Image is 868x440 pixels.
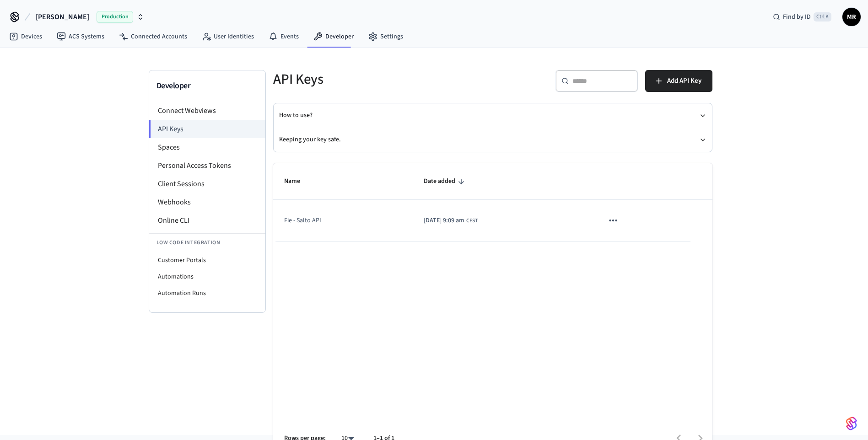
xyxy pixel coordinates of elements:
h5: API Keys [273,70,487,89]
li: Automations [149,268,265,285]
a: Developer [306,28,361,45]
div: Europe/Berlin [424,216,478,225]
button: MR [842,8,861,26]
a: Connected Accounts [112,28,194,45]
span: Find by ID [783,12,811,21]
span: MR [843,9,860,25]
span: Add API Key [667,75,701,87]
span: CEST [466,217,478,225]
div: Find by IDCtrl K [766,9,839,25]
li: Personal Access Tokens [149,156,265,175]
li: Low Code Integration [149,233,265,252]
a: Events [261,28,306,45]
li: Customer Portals [149,252,265,268]
li: Webhooks [149,193,265,211]
span: [DATE] 9:09 am [424,216,464,225]
li: Online CLI [149,211,265,230]
li: Connect Webviews [149,102,265,120]
a: Devices [2,28,49,45]
span: Date added [424,174,467,188]
h3: Developer [156,80,258,92]
button: Add API Key [645,70,712,92]
span: [PERSON_NAME] [36,11,89,22]
a: User Identities [194,28,261,45]
a: Settings [361,28,410,45]
li: Client Sessions [149,175,265,193]
span: Ctrl K [814,12,831,21]
li: Spaces [149,138,265,156]
span: Name [284,174,312,188]
td: Fie - Salto API [273,200,413,241]
li: Automation Runs [149,285,265,301]
span: Production [97,11,133,23]
a: ACS Systems [49,28,112,45]
li: API Keys [149,120,265,138]
button: Keeping your key safe. [279,128,706,152]
button: How to use? [279,103,706,128]
table: sticky table [273,163,712,242]
img: SeamLogoGradient.69752ec5.svg [846,416,857,431]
